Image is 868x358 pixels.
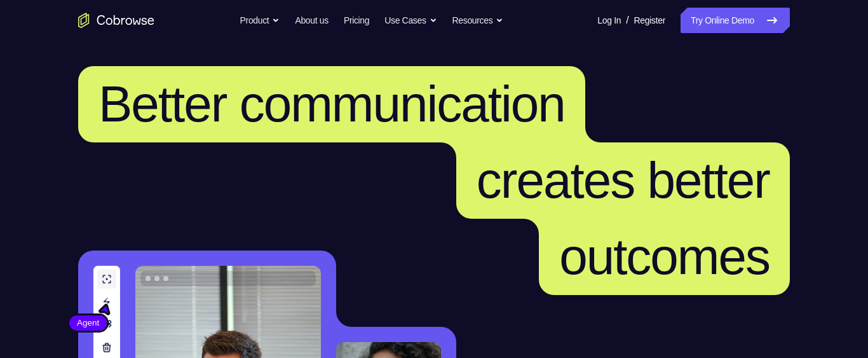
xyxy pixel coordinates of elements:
[240,8,280,33] button: Product
[344,8,369,33] a: Pricing
[681,8,790,33] a: Try Online Demo
[477,152,770,209] span: creates better
[78,13,154,28] a: Go to the home page
[384,8,437,33] button: Use Cases
[452,8,504,33] button: Resources
[634,8,665,33] a: Register
[626,13,628,28] span: /
[98,76,565,132] span: Better communication
[295,8,328,33] a: About us
[597,8,621,33] a: Log In
[559,228,770,285] span: outcomes
[69,317,107,329] span: Agent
